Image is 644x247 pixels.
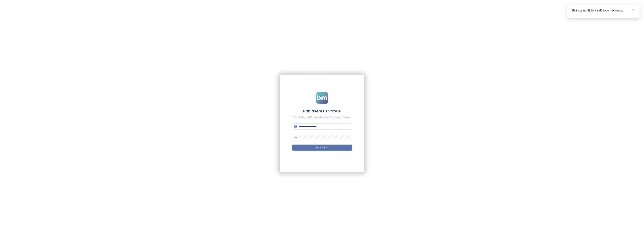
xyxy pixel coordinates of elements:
img: logo [316,92,328,104]
div: Byli jste odhlášeni z důvodu nečinnosti. [572,8,635,13]
span: mail [294,125,297,128]
span: close [632,9,634,12]
span: Přihlásit se [316,146,328,149]
button: Přihlásit se [292,145,352,151]
span: lock [294,136,297,138]
h4: Přihlášení uživatele [292,108,352,114]
div: Pro přístup k účtu zadejte své přihlašovací údaje. [292,116,352,119]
